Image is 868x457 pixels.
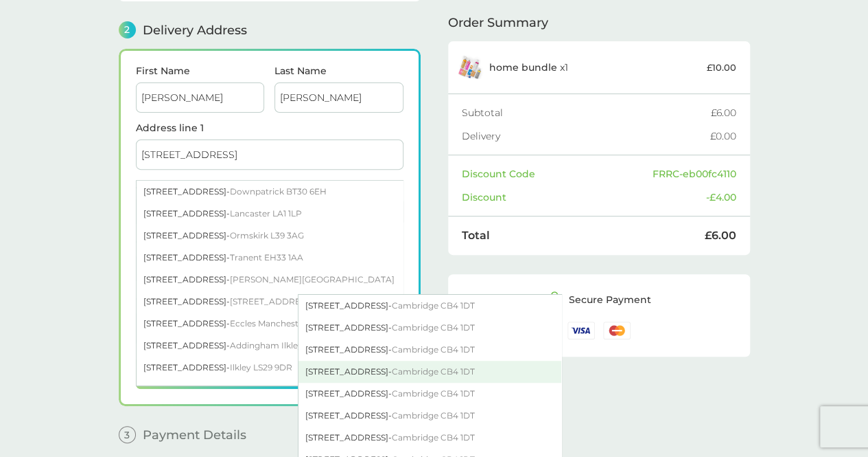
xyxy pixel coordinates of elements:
[298,427,561,449] div: [STREET_ADDRESS] -
[711,108,736,118] div: £6.00
[489,62,568,73] p: x 1
[230,230,304,241] span: Ormskirk L39 3AG
[230,252,303,263] span: Tranent EH33 1AA
[137,357,403,379] div: [STREET_ADDRESS] -
[462,108,711,118] div: Subtotal
[137,225,403,247] div: [STREET_ADDRESS] -
[298,339,561,361] div: [STREET_ADDRESS] -
[119,21,136,38] span: 2
[137,291,403,313] div: [STREET_ADDRESS] -
[710,131,736,141] div: £0.00
[143,24,247,36] span: Delivery Address
[392,432,475,443] span: Cambridge CB4 1DT
[569,295,651,304] div: Secure Payment
[119,426,136,443] span: 3
[462,192,706,202] div: Discount
[143,429,246,441] span: Payment Details
[137,247,403,269] div: [STREET_ADDRESS] -
[230,384,374,394] span: Gildersome Morley Leeds LS27 7AN
[392,410,475,421] span: Cambridge CB4 1DT
[137,335,403,357] div: [STREET_ADDRESS] -
[567,322,595,339] img: /assets/icons/cards/visa.svg
[137,379,403,401] div: [STREET_ADDRESS] -
[230,274,395,285] span: [PERSON_NAME][GEOGRAPHIC_DATA]
[136,66,265,76] label: First Name
[274,66,403,76] label: Last Name
[392,388,475,399] span: Cambridge CB4 1DT
[653,169,736,179] div: FRRC-eb00fc4110
[136,123,403,133] label: Address line 1
[603,322,631,339] img: /assets/icons/cards/mastercard.svg
[489,61,557,74] span: home bundle
[298,405,561,427] div: [STREET_ADDRESS] -
[462,169,653,179] div: Discount Code
[230,186,327,197] span: Downpatrick BT30 6EH
[298,361,561,383] div: [STREET_ADDRESS] -
[137,203,403,225] div: [STREET_ADDRESS] -
[230,318,344,328] span: Eccles Manchester M30 0BJ
[137,269,403,291] div: [STREET_ADDRESS] -
[298,383,561,405] div: [STREET_ADDRESS] -
[705,230,736,241] div: £6.00
[298,295,561,317] div: [STREET_ADDRESS] -
[137,313,403,335] div: [STREET_ADDRESS] -
[137,181,403,203] div: [STREET_ADDRESS] -
[230,208,302,219] span: Lancaster LA1 1LP
[392,344,475,355] span: Cambridge CB4 1DT
[392,366,475,377] span: Cambridge CB4 1DT
[462,131,710,141] div: Delivery
[230,340,343,350] span: Addingham Ilkley LS29 0QS
[230,362,292,372] span: Ilkley LS29 9DR
[448,16,548,29] span: Order Summary
[462,230,705,241] div: Total
[230,296,313,306] span: [STREET_ADDRESS]
[706,192,736,202] div: -£4.00
[298,317,561,339] div: [STREET_ADDRESS] -
[707,60,736,75] p: £10.00
[392,322,475,333] span: Cambridge CB4 1DT
[392,300,475,311] span: Cambridge CB4 1DT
